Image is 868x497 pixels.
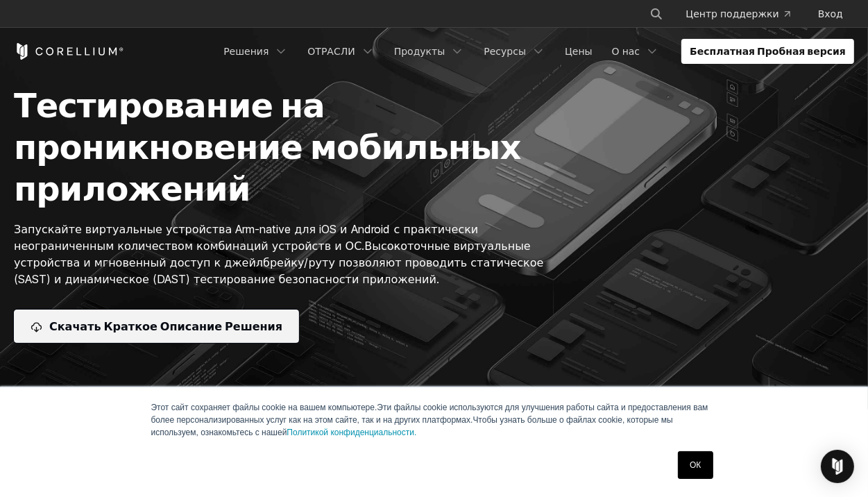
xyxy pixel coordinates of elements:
div: Навигационное меню [215,39,854,64]
a: ОК [678,451,713,479]
button: Поиск [644,1,669,26]
ya-tr-span: Центр поддержки [686,7,778,21]
div: Навигационное меню [633,1,854,26]
ya-tr-span: Цены [565,44,593,58]
ya-tr-span: Высокоточные виртуальные устройства и мгновенный доступ к джейлбрейку/руту позволяют проводить ст... [14,239,543,286]
ya-tr-span: О нас [612,44,640,58]
ya-tr-span: Продукты [394,44,445,58]
ya-tr-span: ОТРАСЛИ [307,44,355,58]
div: Откройте Интерком-Мессенджер [821,450,854,483]
ya-tr-span: Решения [223,44,269,58]
ya-tr-span: Эти файлы cookie используются для улучшения работы сайта и предоставления вам более персонализиро... [151,403,708,425]
ya-tr-span: Ресурсы [484,44,526,58]
ya-tr-span: Запускайте виртуальные устройства Arm-native для iOS и Android с практически неограниченным колич... [14,222,478,253]
ya-tr-span: Бесплатная Пробная версия [690,44,846,58]
ya-tr-span: Вход [818,7,843,21]
a: Политикой конфиденциальности. [287,428,416,437]
ya-tr-span: Этот сайт сохраняет файлы cookie на вашем компьютере. [151,403,377,412]
ya-tr-span: ОК [690,460,701,470]
ya-tr-span: Скачать Краткое Описание Решения [49,318,282,335]
a: Дом Кореллиума [14,43,124,60]
ya-tr-span: Тестирование на проникновение мобильных приложений [14,85,521,209]
a: Скачать Краткое Описание Решения [14,310,299,343]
